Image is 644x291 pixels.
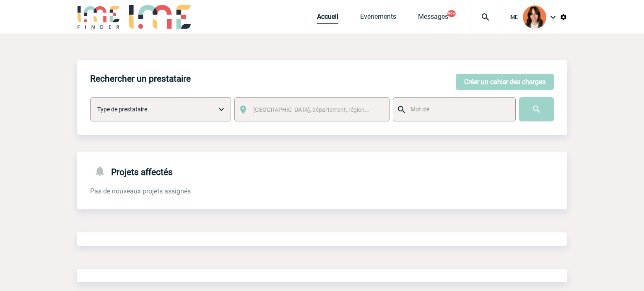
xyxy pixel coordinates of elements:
span: IME [509,14,518,20]
input: Submit [519,97,554,121]
img: 94396-2.png [523,5,546,29]
img: IME-Finder [77,5,120,29]
span: Pas de nouveaux projets assignés [90,187,191,195]
img: notifications-24-px-g.png [93,165,111,177]
span: [GEOGRAPHIC_DATA], département, région... [253,106,370,113]
button: 99+ [447,10,456,17]
a: Accueil [317,13,338,24]
input: Mot clé [408,104,508,115]
a: Messages [418,13,448,24]
h4: Rechercher un prestataire [90,74,191,84]
h4: Projets affectés [90,165,173,177]
a: Evénements [360,13,396,24]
